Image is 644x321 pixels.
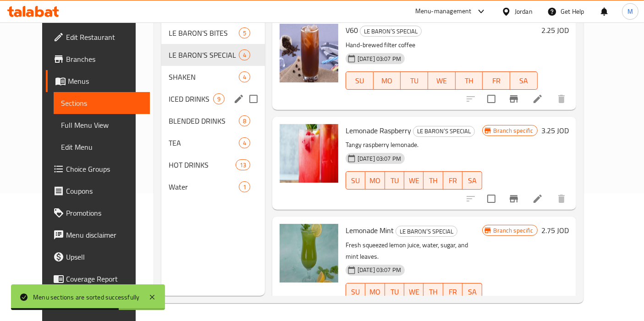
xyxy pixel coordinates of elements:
[354,266,405,274] span: [DATE] 03:07 PM
[385,171,404,190] button: TU
[447,174,459,187] span: FR
[374,71,401,90] button: MO
[280,24,338,82] img: V60
[239,137,250,148] div: items
[486,74,506,87] span: FR
[54,92,150,114] a: Sections
[66,32,143,43] span: Edit Restaurant
[239,49,250,60] div: items
[350,74,370,87] span: SU
[33,292,139,302] div: Menu sections are sorted successfully
[346,71,374,90] button: SU
[280,224,338,283] img: Lemonade Mint
[413,126,475,137] div: LE BARON’S SPECIAL
[346,171,365,190] button: SU
[396,226,457,237] div: LE BARON’S SPECIAL
[54,136,150,158] a: Edit Menu
[415,6,472,17] div: Menu-management
[404,74,424,87] span: TU
[443,283,462,301] button: FR
[239,29,250,38] span: 5
[401,71,428,90] button: TU
[459,74,479,87] span: TH
[161,18,265,201] nav: Menu sections
[239,27,250,38] div: items
[66,251,143,262] span: Upsell
[66,207,143,218] span: Promotions
[161,154,265,176] div: HOT DRINKS13
[365,283,385,301] button: MO
[66,54,143,65] span: Branches
[369,285,381,299] span: MO
[214,95,224,103] span: 9
[346,139,482,151] p: Tangy raspberry lemonade.
[232,92,246,106] button: edit
[169,49,239,60] span: LE BARON’S SPECIAL
[503,188,525,210] button: Branch-specific-item
[61,98,143,109] span: Sections
[236,161,250,169] span: 13
[54,114,150,136] a: Full Menu View
[404,283,424,301] button: WE
[377,74,397,87] span: MO
[236,159,250,170] div: items
[346,239,482,262] p: Fresh squeezed lemon juice, water, sugar, and mint leaves.
[66,185,143,196] span: Coupons
[466,174,478,187] span: SA
[515,6,533,16] div: Jordan
[46,48,150,70] a: Branches
[46,224,150,246] a: Menu disclaimer
[428,71,456,90] button: WE
[46,202,150,224] a: Promotions
[161,110,265,132] div: BLENDED DRINKS8
[161,176,265,198] div: Water1
[550,188,572,210] button: delete
[239,183,250,191] span: 1
[169,159,236,170] span: HOT DRINKS
[61,141,143,152] span: Edit Menu
[350,285,362,299] span: SU
[346,39,538,51] p: Hand-brewed filter coffee
[346,283,365,301] button: SU
[532,193,543,204] a: Edit menu item
[462,283,482,301] button: SA
[161,88,265,110] div: ICED DRINKS9edit
[66,229,143,240] span: Menu disclaimer
[161,44,265,66] div: LE BARON’S SPECIAL4
[427,174,439,187] span: TH
[550,88,572,110] button: delete
[169,181,239,192] span: Water
[46,26,150,48] a: Edit Restaurant
[385,283,404,301] button: TU
[365,171,385,190] button: MO
[432,74,452,87] span: WE
[213,93,225,104] div: items
[541,224,569,237] h6: 2.75 JOD
[169,71,239,82] span: SHAKEN
[541,124,569,137] h6: 3.25 JOD
[169,93,213,104] span: ICED DRINKS
[490,226,537,235] span: Branch specific
[68,76,143,87] span: Menus
[354,154,405,163] span: [DATE] 03:07 PM
[389,174,401,187] span: TU
[239,117,250,125] span: 8
[161,22,265,44] div: LE BARON’S BITES5
[169,27,239,38] div: LE BARON’S BITES
[541,24,569,37] h6: 2.25 JOD
[169,115,239,126] span: BLENDED DRINKS
[369,174,381,187] span: MO
[61,120,143,131] span: Full Menu View
[627,6,633,16] span: M
[462,171,482,190] button: SA
[239,139,250,147] span: 4
[46,268,150,290] a: Coverage Report
[346,124,411,137] span: Lemonade Raspberry
[456,71,483,90] button: TH
[482,189,501,208] span: Select to update
[424,171,443,190] button: TH
[280,124,338,183] img: Lemonade Raspberry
